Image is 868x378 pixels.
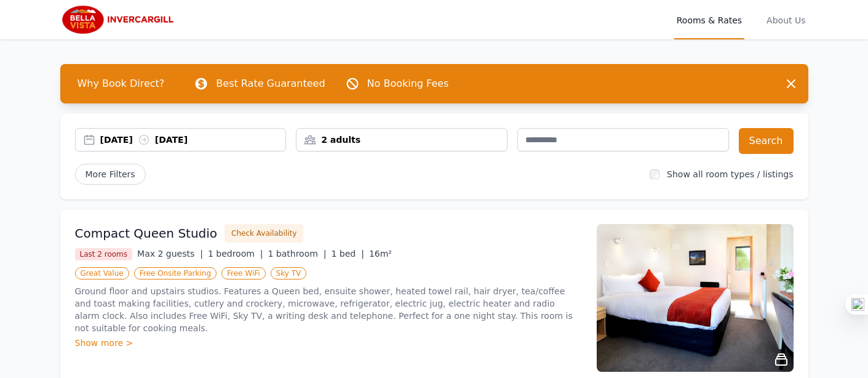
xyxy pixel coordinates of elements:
div: Show more > [75,337,582,349]
p: Best Rate Guaranteed [216,76,325,91]
span: More Filters [75,164,146,185]
span: 16m² [369,249,392,259]
img: Bella Vista Invercargill [60,5,178,34]
img: one_i.png [851,298,864,311]
div: 2 adults [297,134,507,146]
button: Search [739,128,794,154]
button: Check Availability [225,224,303,243]
h3: Compact Queen Studio [75,225,218,242]
span: Last 2 rooms [75,248,133,260]
span: 1 bathroom | [268,249,326,259]
p: Ground floor and upstairs studios. Features a Queen bed, ensuite shower, heated towel rail, hair ... [75,285,582,334]
span: 1 bedroom | [208,249,263,259]
p: No Booking Fees [367,76,449,91]
span: Why Book Direct? [68,71,175,96]
span: Free WiFi [221,267,266,279]
label: Show all room types / listings [667,169,793,179]
span: Free Onsite Parking [134,267,217,279]
div: [DATE] [DATE] [100,134,286,146]
span: 1 bed | [332,249,364,259]
span: Great Value [75,267,129,279]
span: Sky TV [271,267,307,279]
span: Max 2 guests | [137,249,203,259]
